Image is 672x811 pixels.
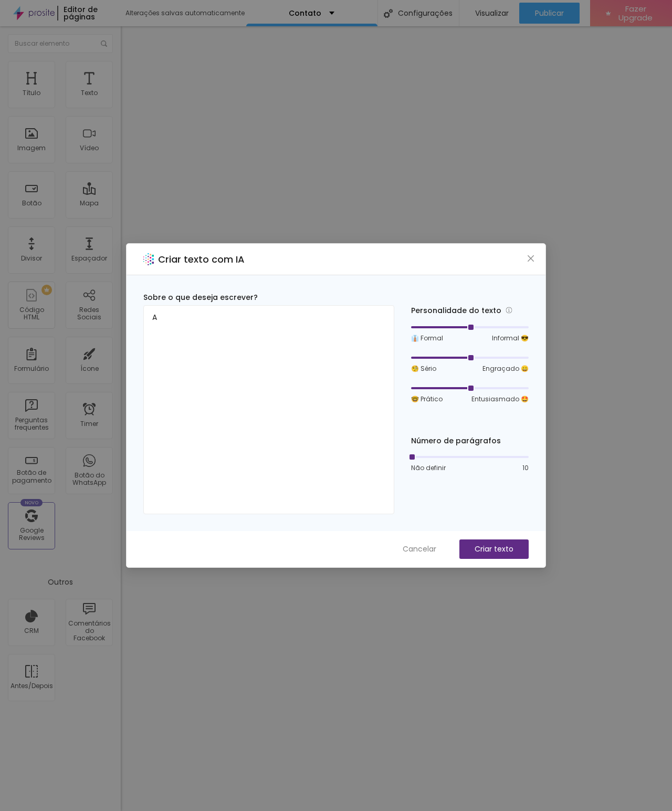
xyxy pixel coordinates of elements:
[143,305,394,514] textarea: A
[471,394,529,404] span: Entusiasmado 🤩
[492,334,529,343] span: Informal 😎
[411,334,443,343] span: 👔 Formal
[411,435,529,446] div: Número de parágrafos
[526,253,537,264] button: Close
[411,364,436,373] span: 🧐 Sério
[411,394,443,404] span: 🤓 Prático
[522,463,529,473] span: 10
[459,539,529,559] button: Criar texto
[482,364,529,373] span: Engraçado 😄
[143,292,394,303] div: Sobre o que deseja escrever?
[527,254,535,263] span: close
[158,252,245,266] h2: Criar texto com IA
[475,544,513,555] p: Criar texto
[403,544,436,555] span: Cancelar
[392,539,447,559] button: Cancelar
[411,305,529,317] div: Personalidade do texto
[411,463,446,473] span: Não definir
